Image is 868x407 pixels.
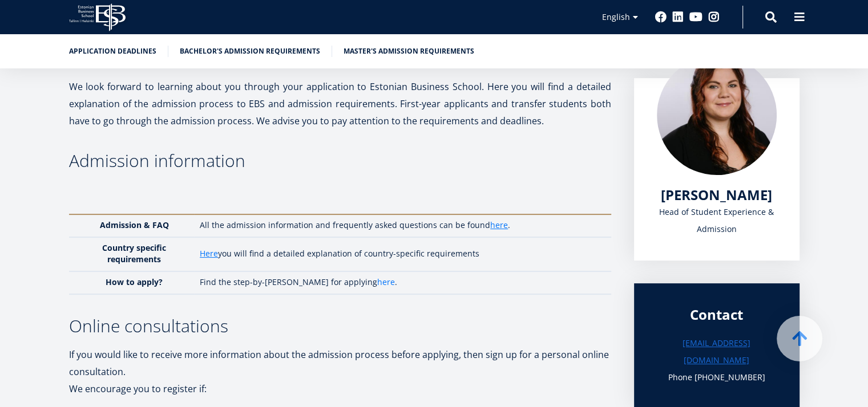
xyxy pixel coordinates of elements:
a: here [490,219,508,231]
a: Application deadlines [69,46,156,57]
h3: Online consultations [69,318,611,335]
span: [PERSON_NAME] [661,185,772,204]
div: Contact [657,306,777,323]
a: here [377,276,395,288]
strong: Country specific requirements [102,242,166,264]
img: liina reimann [657,55,777,175]
td: you will find a detailed explanation of country-specific requirements [194,237,611,271]
a: [PERSON_NAME] [661,186,772,203]
a: [EMAIL_ADDRESS][DOMAIN_NAME] [657,335,777,369]
div: Head of Student Experience & Admission [657,203,777,238]
strong: Admission & FAQ [100,219,169,230]
a: Linkedin [672,11,684,23]
a: Facebook [655,11,667,23]
p: We look forward to learning about you through your application to Estonian Business School. Here ... [69,78,611,129]
a: Master's admission requirements [344,46,474,57]
a: Bachelor's admission requirements [180,46,320,57]
p: If you would like to receive more information about the admission process before applying, then s... [69,346,611,380]
a: Instagram [708,11,720,23]
td: All the admission information and frequently asked questions can be found . [194,214,611,237]
p: We encourage you to register if: [69,380,611,397]
p: Find the step-by-[PERSON_NAME] for applying . [200,276,599,288]
a: Youtube [689,11,703,23]
h3: Admission information [69,152,611,169]
h3: Phone [PHONE_NUMBER] [657,369,777,386]
strong: How to apply? [106,276,163,287]
a: Here [200,248,218,259]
